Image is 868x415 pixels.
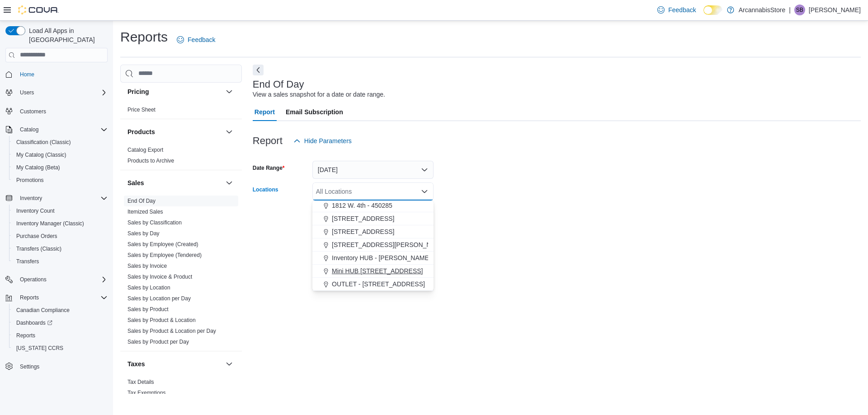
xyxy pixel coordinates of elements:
div: Pricing [120,104,242,119]
a: Sales by Employee (Tendered) [127,252,202,258]
span: Classification (Classic) [13,137,108,148]
span: Washington CCRS [13,343,108,354]
button: Customers [2,104,111,117]
button: Inventory [2,192,111,205]
span: My Catalog (Classic) [13,149,108,160]
button: Canadian Compliance [9,304,111,317]
button: Purchase Orders [9,230,111,242]
div: Sales [120,196,242,351]
button: Products [224,126,235,137]
button: Pricing [224,86,235,97]
div: Shawn Bergman [794,5,805,15]
a: Home [16,69,38,80]
span: Promotions [16,177,44,184]
span: Home [20,71,34,78]
button: Transfers [9,255,111,268]
button: My Catalog (Beta) [9,161,111,174]
a: Sales by Product per Day [127,339,189,345]
div: Choose from the following options [312,160,434,291]
span: Sales by Location [127,284,170,291]
a: Tax Exemptions [127,390,166,396]
a: Transfers (Classic) [13,243,65,254]
p: ArcannabisStore [739,5,786,15]
button: Users [16,87,38,98]
span: Purchase Orders [16,233,57,240]
button: Next [253,65,264,75]
span: Itemized Sales [127,208,163,215]
h3: Products [127,127,155,136]
nav: Complex example [5,64,108,396]
div: Products [120,145,242,170]
button: Settings [2,360,111,373]
span: Sales by Location per Day [127,295,191,302]
a: Catalog Export [127,147,163,153]
button: Inventory Count [9,205,111,217]
span: Purchase Orders [13,231,108,242]
span: Sales by Product per Day [127,338,189,345]
span: Canadian Compliance [16,307,70,314]
button: Reports [16,292,42,303]
span: Dashboards [16,319,52,326]
button: Promotions [9,174,111,187]
a: Reports [13,330,39,341]
div: Taxes [120,377,242,402]
span: Settings [20,363,39,370]
h3: End Of Day [253,79,304,90]
a: [US_STATE] CCRS [13,343,67,354]
span: SB [796,5,803,15]
button: Taxes [127,359,222,368]
span: Promotions [13,175,108,186]
span: Settings [16,361,108,372]
a: Customers [16,106,50,117]
button: Catalog [16,124,42,135]
span: Tax Exemptions [127,389,166,396]
img: Cova [18,5,59,14]
button: Classification (Classic) [9,136,111,149]
span: My Catalog (Classic) [16,151,66,159]
span: Reports [16,292,108,303]
span: Catalog Export [127,146,163,154]
span: Canadian Compliance [13,305,108,316]
span: Users [20,89,34,96]
a: Feedback [173,31,219,49]
button: Reports [2,291,111,304]
h3: Taxes [127,359,145,368]
span: Transfers [13,256,108,267]
button: [STREET_ADDRESS] [312,212,434,225]
span: Feedback [188,35,215,44]
button: Hide Parameters [290,132,355,150]
a: Itemized Sales [127,209,163,215]
span: 1812 W. 4th - 450285 [332,201,392,210]
a: Products to Archive [127,158,174,164]
span: Sales by Classification [127,219,182,226]
a: Purchase Orders [13,231,61,242]
span: Sales by Employee (Tendered) [127,252,202,259]
span: Sales by Product [127,306,169,313]
span: Inventory Count [16,207,55,214]
span: [STREET_ADDRESS][PERSON_NAME] [332,240,447,249]
span: Home [16,69,108,80]
span: Users [16,87,108,98]
button: Sales [127,178,222,187]
span: Inventory [20,195,42,202]
span: [STREET_ADDRESS] [332,227,394,236]
button: Home [2,68,111,81]
a: Price Sheet [127,107,156,113]
button: Catalog [2,123,111,136]
button: Operations [2,273,111,286]
span: Sales by Product & Location [127,317,196,324]
button: Products [127,127,222,136]
span: End Of Day [127,197,156,205]
button: Inventory [16,193,46,204]
a: Sales by Location [127,284,170,291]
span: Sales by Employee (Created) [127,241,198,248]
span: Products to Archive [127,157,174,164]
span: Sales by Invoice [127,262,167,270]
a: My Catalog (Beta) [13,162,64,173]
button: [DATE] [312,161,434,179]
button: Close list of options [421,188,428,195]
span: Reports [16,332,35,339]
a: Inventory Count [13,205,58,216]
a: Inventory Manager (Classic) [13,218,88,229]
